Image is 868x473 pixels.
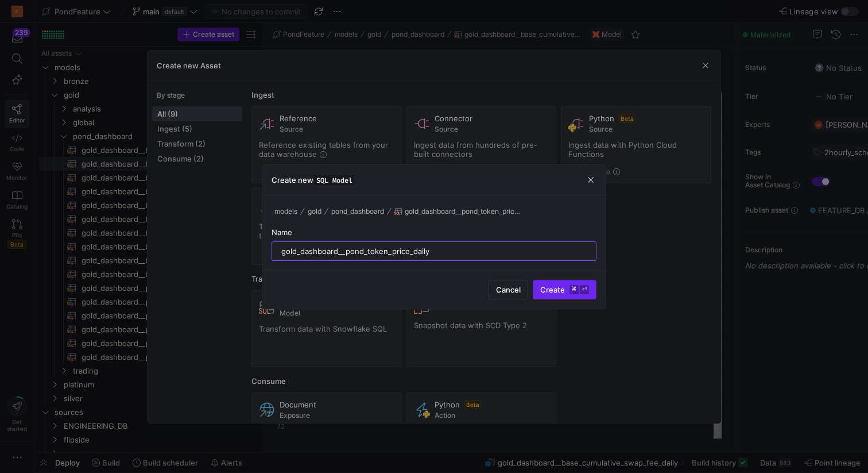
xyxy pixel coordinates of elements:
[533,280,596,299] button: Create⌘⏎
[540,285,589,294] span: Create
[569,285,579,294] kbd: ⌘
[405,207,521,216] span: gold_dashboard__pond_token_price_daily
[392,205,524,218] button: gold_dashboard__pond_token_price_daily
[272,228,292,237] span: Name
[496,285,521,294] span: Cancel
[308,207,321,216] span: gold
[272,205,300,218] button: models
[274,207,297,216] span: models
[489,280,528,299] button: Cancel
[305,205,324,218] button: gold
[313,175,355,186] span: SQL Model
[331,207,384,216] span: pond_dashboard
[580,285,589,294] kbd: ⏎
[272,175,355,184] h3: Create new
[328,205,387,218] button: pond_dashboard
